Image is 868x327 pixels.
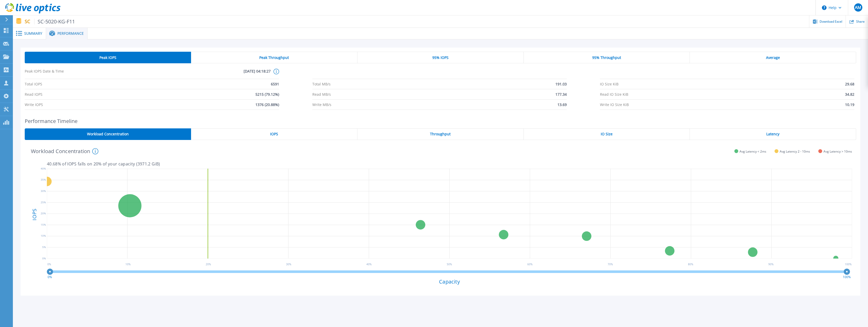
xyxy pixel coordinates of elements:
[25,19,75,24] p: SC
[766,132,779,136] span: Latency
[312,79,331,89] span: Total MB/s
[855,5,861,10] span: AM
[206,262,211,266] text: 20 %
[47,279,852,285] h4: Capacity
[41,178,46,182] text: 35%
[87,132,129,136] span: Workload Concentration
[312,100,331,110] span: Write MB/s
[47,262,51,266] text: 0 %
[41,234,46,238] text: 10%
[48,275,52,279] text: 0%
[688,262,693,266] text: 80 %
[845,79,854,89] span: 29.68
[286,262,291,266] text: 30 %
[148,69,270,79] span: [DATE] 04:18:27
[601,132,613,136] span: IO Size
[843,275,851,279] text: 100%
[845,100,854,110] span: 10.19
[42,257,46,260] text: 0%
[823,149,852,153] span: Avg Latency > 10ms
[608,262,613,266] text: 70 %
[57,32,84,35] span: Performance
[432,56,449,60] span: 95% IOPS
[25,89,42,99] span: Read IOPS
[447,262,452,266] text: 50 %
[25,100,43,110] span: Write IOPS
[25,118,856,124] h2: Performance Timeline
[740,149,766,153] span: Avg Latency < 2ms
[99,56,116,60] span: Peak IOPS
[600,100,629,110] span: Write IO Size KiB
[845,262,852,266] text: 100 %
[41,189,46,193] text: 30%
[24,32,42,35] span: Summary
[555,89,567,99] span: 177.34
[856,20,865,23] span: Share
[255,100,279,110] span: 1376 (20.88%)
[845,89,854,99] span: 34.82
[25,69,148,79] span: Peak IOPS Date & Time
[820,20,842,23] span: Download Excel
[600,79,618,89] span: IO Size KiB
[42,245,46,249] text: 5%
[366,262,372,266] text: 40 %
[47,162,852,166] p: 40.68 % of IOPS falls on 20 % of your capacity ( 3971.2 GiB )
[766,56,780,60] span: Average
[430,132,451,136] span: Throughput
[25,79,42,89] span: Total IOPS
[255,89,279,99] span: 5215 (79.12%)
[125,262,131,266] text: 10 %
[768,262,774,266] text: 90 %
[31,148,98,154] h4: Workload Concentration
[32,195,37,234] h4: IOPS
[312,89,331,99] span: Read MB/s
[271,79,279,89] span: 6591
[259,56,289,60] span: Peak Throughput
[270,132,278,136] span: IOPS
[592,56,621,60] span: 95% Throughput
[34,19,75,24] span: SC-5020-KG-F11
[555,79,567,89] span: 191.03
[557,100,567,110] span: 13.69
[780,149,810,153] span: Avg Latency 2 - 10ms
[527,262,532,266] text: 60 %
[600,89,628,99] span: Read IO Size KiB
[41,167,46,170] text: 40%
